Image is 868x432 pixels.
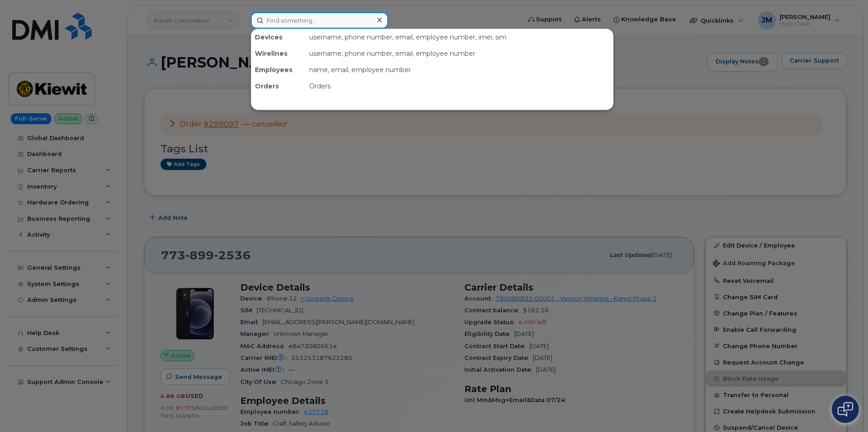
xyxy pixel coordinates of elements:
div: Devices [251,29,306,45]
div: name, email, employee number [306,62,613,78]
div: username, phone number, email, employee number [306,45,613,62]
div: username, phone number, email, employee number, imei, sim [306,29,613,45]
div: Employees [251,62,306,78]
div: Wirelines [251,45,306,62]
img: Open chat [838,402,853,417]
div: Orders [251,78,306,94]
div: Orders [306,78,613,94]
